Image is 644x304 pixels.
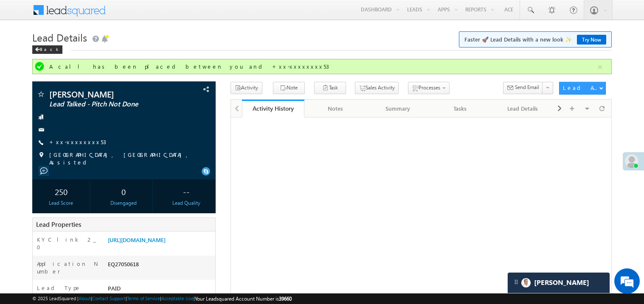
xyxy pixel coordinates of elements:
span: Processes [419,84,440,91]
div: carter-dragCarter[PERSON_NAME] [507,272,610,293]
div: Lead Actions [563,84,599,92]
a: Acceptable Use [161,296,194,301]
a: Back [32,45,67,52]
a: Activity History [242,100,304,117]
label: KYC link 2_0 [37,236,99,251]
button: Activity [231,82,262,94]
div: Lead Details [498,103,546,114]
span: © 2025 LeadSquared | | | | | [32,295,292,303]
div: -- [160,184,213,199]
a: Tasks [429,100,492,117]
a: Terms of Service [127,296,160,301]
span: Send Email [515,84,539,91]
img: carter-drag [513,279,520,285]
button: Lead Actions [559,82,606,95]
button: Send Email [503,82,543,94]
label: Application Number [37,260,99,275]
a: [URL][DOMAIN_NAME] [108,236,166,243]
img: Carter [521,278,531,287]
div: Disengaged [97,199,150,207]
div: 0 [97,184,150,199]
a: Summary [367,100,429,117]
span: Faster 🚀 Lead Details with a new look ✨ [464,35,606,44]
div: Summary [374,103,422,114]
div: Back [32,45,62,54]
div: PAID [106,284,215,296]
span: Your Leadsquared Account Number is [195,296,292,302]
span: [GEOGRAPHIC_DATA], [GEOGRAPHIC_DATA], Assisted [49,151,198,166]
label: Lead Type [37,284,81,292]
a: Contact Support [92,296,126,301]
a: Lead Details [492,100,554,117]
a: Notes [304,100,367,117]
a: About [79,296,91,301]
div: Lead Score [34,199,88,207]
div: Lead Quality [160,199,213,207]
a: Try Now [577,35,606,45]
span: Carter [534,279,589,287]
a: +xx-xxxxxxxx53 [49,138,106,145]
span: 39660 [279,296,292,302]
span: Lead Details [32,31,87,44]
div: A call has been placed between you and +xx-xxxxxxxx53 [49,63,596,70]
div: Tasks [436,103,484,114]
span: [PERSON_NAME] [49,90,163,98]
div: EQ27050618 [106,260,215,272]
div: Activity History [248,104,298,112]
button: Sales Activity [355,82,399,94]
button: Note [273,82,305,94]
button: Processes [408,82,450,94]
span: Lead Properties [36,220,81,229]
div: Notes [311,103,359,114]
div: 250 [34,184,88,199]
button: Task [314,82,346,94]
span: Lead Talked - Pitch Not Done [49,100,163,109]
